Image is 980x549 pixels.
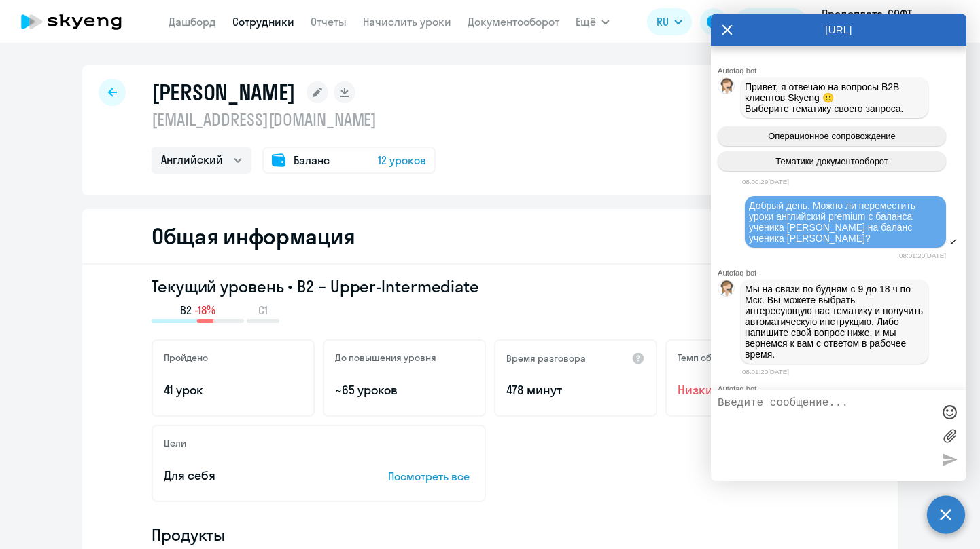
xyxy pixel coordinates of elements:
[678,352,743,364] h5: Темп обучения
[749,200,918,244] span: Добрый день. Можно ли переместить уроки английский premium с баланса ученика [PERSON_NAME] на бал...
[152,223,355,250] h2: Общая информация
[576,8,610,35] button: Ещё
[363,15,451,29] a: Начислить уроки
[742,368,789,375] time: 08:01:20[DATE]
[152,524,828,546] h4: Продукты
[768,131,896,141] span: Операционное сопровождение
[657,14,669,30] span: RU
[735,8,807,35] button: Балансbalance
[647,8,692,35] button: RU
[718,269,966,277] div: Autofaq bot
[718,78,735,98] img: bot avatar
[815,5,968,38] button: Предоплата, СОФТ-СЕРВИС, ООО
[468,15,559,29] a: Документооборот
[335,381,474,399] p: ~65 уроков
[822,5,948,38] p: Предоплата, СОФТ-СЕРВИС, ООО
[180,303,192,318] span: B2
[939,425,960,446] label: Лимит 10 файлов
[742,178,789,185] time: 08:00:29[DATE]
[164,381,302,399] p: 41 урок
[194,303,215,318] span: -18%
[506,381,645,399] p: 478 минут
[506,352,586,364] h5: Время разговора
[294,152,330,168] span: Баланс
[775,156,888,166] span: Тематики документооборот
[152,79,296,106] h1: [PERSON_NAME]
[164,352,208,364] h5: Пройдено
[388,468,474,485] p: Посмотреть все
[311,15,347,29] a: Отчеты
[718,126,946,146] button: Операционное сопровождение
[678,381,816,399] span: Низкий
[745,284,926,360] span: Мы на связи по будням с 9 до 18 ч по Мск. Вы можете выбрать интересующую вас тематику и получить ...
[718,385,966,393] div: Autofaq bot
[718,67,966,75] div: Autofaq bot
[718,151,946,171] button: Тематики документооборот
[335,352,436,364] h5: До повышения уровня
[152,109,436,130] p: [EMAIL_ADDRESS][DOMAIN_NAME]
[169,15,216,29] a: Дашборд
[164,467,346,485] p: Для себя
[378,152,426,168] span: 12 уроков
[232,15,294,29] a: Сотрудники
[576,14,596,30] span: Ещё
[899,252,946,259] time: 08:01:20[DATE]
[258,303,268,318] span: C1
[152,276,828,297] h3: Текущий уровень • B2 – Upper-Intermediate
[164,437,186,449] h5: Цели
[718,280,735,300] img: bot avatar
[745,81,904,114] span: Привет, я отвечаю на вопросы B2B клиентов Skyeng 🙂 Выберите тематику своего запроса.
